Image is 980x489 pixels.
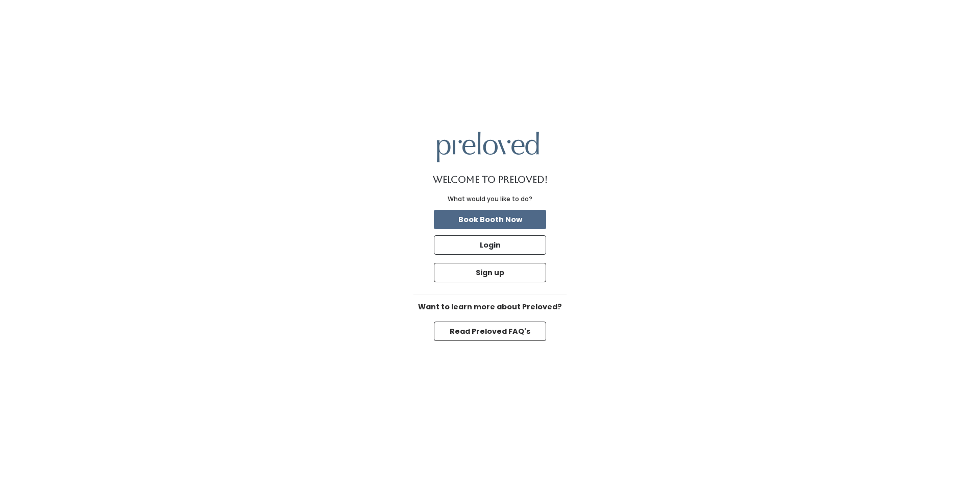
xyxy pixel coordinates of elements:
h6: Want to learn more about Preloved? [413,303,567,311]
button: Book Booth Now [434,210,546,229]
h1: Welcome to Preloved! [433,175,548,185]
a: Login [432,233,548,257]
a: Sign up [432,261,548,284]
div: What would you like to do? [448,194,532,204]
button: Sign up [434,263,546,282]
button: Login [434,235,546,255]
img: preloved logo [437,132,539,162]
button: Read Preloved FAQ's [434,322,546,341]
